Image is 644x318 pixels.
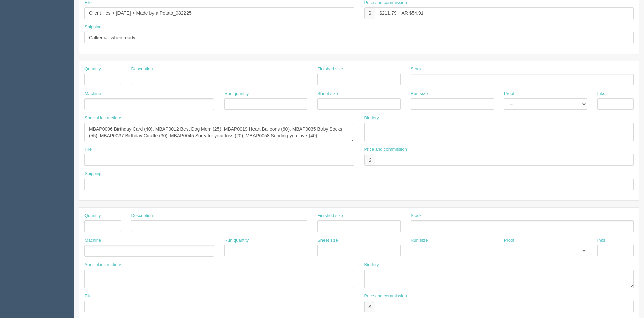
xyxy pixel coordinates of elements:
[364,293,407,299] label: Price and commission
[597,91,605,97] label: Inks
[411,237,428,244] label: Run size
[504,237,514,244] label: Proof
[364,115,379,121] label: Bindery
[84,171,102,177] label: Shipping
[597,237,605,244] label: Inks
[84,262,122,268] label: Special instructions
[84,91,101,97] label: Machine
[131,66,153,72] label: Description
[317,237,338,244] label: Sheet size
[84,293,92,299] label: File
[84,66,101,72] label: Quantity
[131,213,153,219] label: Description
[364,146,407,153] label: Price and commission
[411,66,422,72] label: Stock
[84,237,101,244] label: Machine
[317,91,338,97] label: Sheet size
[364,262,379,268] label: Bindery
[411,91,428,97] label: Run size
[224,91,249,97] label: Run quantity
[84,213,101,219] label: Quantity
[504,91,514,97] label: Proof
[364,7,375,19] div: $
[84,24,102,30] label: Shipping
[224,237,249,244] label: Run quantity
[317,66,343,72] label: Finished size
[411,213,422,219] label: Stock
[84,123,354,141] textarea: MBAP0006 Birthday Card (40), MBAP0012 Best Dog Mom (25), MBAP0019 Heart Balloons (60), MBAP0035 B...
[317,213,343,219] label: Finished size
[364,154,375,166] div: $
[364,301,375,312] div: $
[84,146,92,153] label: File
[84,115,122,121] label: Special instructions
